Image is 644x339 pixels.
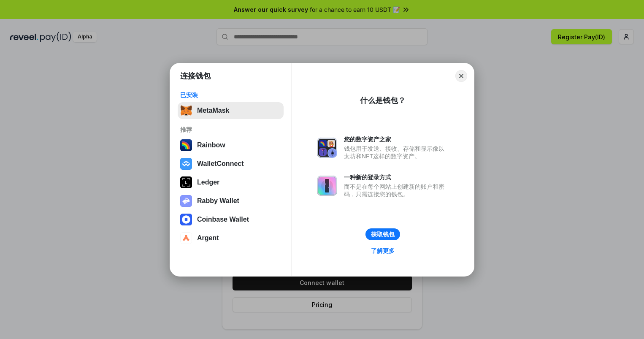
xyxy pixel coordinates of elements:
img: svg+xml,%3Csvg%20width%3D%2228%22%20height%3D%2228%22%20viewBox%3D%220%200%2028%2028%22%20fill%3D... [180,232,192,244]
div: Argent [197,234,219,242]
img: svg+xml,%3Csvg%20width%3D%22120%22%20height%3D%22120%22%20viewBox%3D%220%200%20120%20120%22%20fil... [180,139,192,151]
div: Ledger [197,179,219,186]
img: svg+xml,%3Csvg%20xmlns%3D%22http%3A%2F%2Fwww.w3.org%2F2000%2Fsvg%22%20fill%3D%22none%22%20viewBox... [180,195,192,207]
div: 推荐 [180,126,281,133]
div: 获取钱包 [371,231,395,238]
button: Argent [178,230,284,247]
a: 了解更多 [366,245,400,256]
button: 获取钱包 [365,228,400,240]
div: Rainbow [197,141,225,149]
div: MetaMask [197,107,229,114]
button: MetaMask [178,102,284,119]
h1: 连接钱包 [180,71,211,81]
button: Close [455,70,467,82]
div: 已安装 [180,91,281,99]
div: 一种新的登录方式 [344,174,449,181]
img: svg+xml,%3Csvg%20fill%3D%22none%22%20height%3D%2233%22%20viewBox%3D%220%200%2035%2033%22%20width%... [180,105,192,117]
img: svg+xml,%3Csvg%20xmlns%3D%22http%3A%2F%2Fwww.w3.org%2F2000%2Fsvg%22%20width%3D%2228%22%20height%3... [180,176,192,188]
img: svg+xml,%3Csvg%20width%3D%2228%22%20height%3D%2228%22%20viewBox%3D%220%200%2028%2028%22%20fill%3D... [180,158,192,170]
div: 您的数字资产之家 [344,136,449,143]
img: svg+xml,%3Csvg%20width%3D%2228%22%20height%3D%2228%22%20viewBox%3D%220%200%2028%2028%22%20fill%3D... [180,214,192,225]
div: Rabby Wallet [197,197,239,205]
button: WalletConnect [178,155,284,172]
button: Rabby Wallet [178,193,284,209]
img: svg+xml,%3Csvg%20xmlns%3D%22http%3A%2F%2Fwww.w3.org%2F2000%2Fsvg%22%20fill%3D%22none%22%20viewBox... [317,176,337,196]
div: 而不是在每个网站上创建新的账户和密码，只需连接您的钱包。 [344,183,449,198]
button: Ledger [178,174,284,191]
img: svg+xml,%3Csvg%20xmlns%3D%22http%3A%2F%2Fwww.w3.org%2F2000%2Fsvg%22%20fill%3D%22none%22%20viewBox... [317,138,337,158]
div: 了解更多 [371,247,395,255]
div: 什么是钱包？ [360,95,406,106]
button: Rainbow [178,137,284,154]
button: Coinbase Wallet [178,211,284,228]
div: WalletConnect [197,160,244,168]
div: Coinbase Wallet [197,216,249,223]
div: 钱包用于发送、接收、存储和显示像以太坊和NFT这样的数字资产。 [344,145,449,160]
